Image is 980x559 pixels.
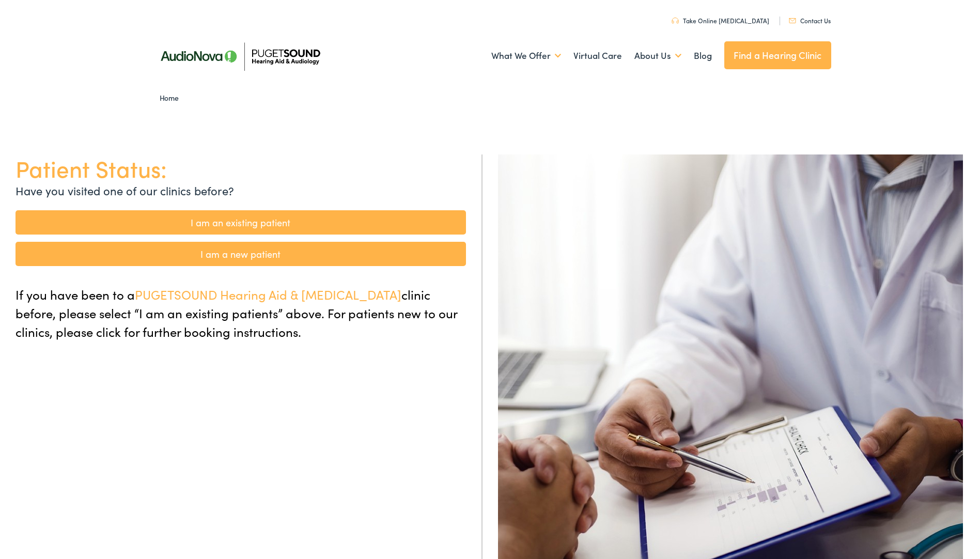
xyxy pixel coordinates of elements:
p: Have you visited one of our clinics before? [15,182,466,199]
h1: Patient Status: [15,154,466,182]
a: About Us [634,37,681,75]
img: utility icon [789,18,796,23]
a: Blog [694,37,712,75]
a: Home [160,92,184,103]
a: I am an existing patient [15,210,466,235]
a: Find a Hearing Clinic [724,41,831,69]
span: PUGETSOUND Hearing Aid & [MEDICAL_DATA] [135,286,401,303]
a: What We Offer [491,37,561,75]
a: Take Online [MEDICAL_DATA] [672,16,769,25]
a: Virtual Care [573,37,622,75]
p: If you have been to a clinic before, please select “I am an existing patients” above. For patient... [15,285,466,341]
a: I am a new patient [15,242,466,266]
a: Contact Us [789,16,831,25]
img: utility icon [672,18,679,24]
